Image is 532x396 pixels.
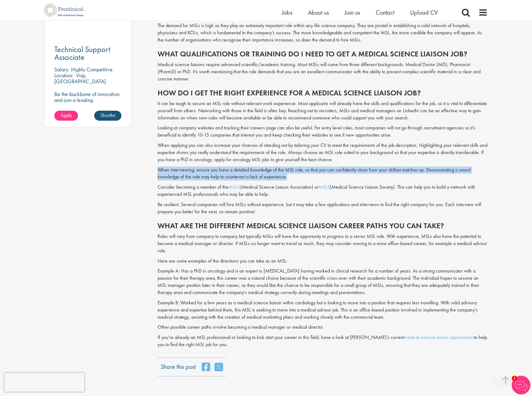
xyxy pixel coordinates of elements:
[61,112,72,118] span: Apply
[376,8,394,17] a: Contact
[158,50,488,58] h2: What qualifications or training do I need to get a medical science liaison job?
[158,124,488,139] p: Looking at company websites and tracking their careers page can also be useful. For entry level r...
[158,324,488,331] p: Other possible career paths involve becoming a medical manager or medical director.
[158,184,488,198] p: Consider becoming a member of the (Medical Science Liaison Association) or (Medical Science Liais...
[158,222,488,230] h2: What are the different medical science liaison career paths you can take?
[344,8,360,17] a: Join us
[158,61,488,83] p: Medical science liaisons require advanced scientific/academic training. Most MSLs will come from ...
[54,111,78,121] a: Apply
[158,334,488,348] p: If you’re already an MSL professional or looking to kick start your career in this field, have a ...
[158,268,488,296] p: Example A: Has a PhD in oncology and is an expert in [MEDICAL_DATA] having worked in clinical res...
[161,362,196,367] label: Share this post
[202,362,210,372] a: share on facebook
[54,46,122,61] a: Technical Support Associate
[54,72,73,79] span: Location:
[282,8,292,17] a: Jobs
[512,376,517,381] span: 1
[158,233,488,254] p: Roles will vary from company to company but typically MSLs will have the opportunity to progress ...
[158,22,488,44] p: The demand for MSLs is high as they play an extremely important role within any life science comp...
[512,376,530,394] img: Chatbot
[215,362,223,372] a: share on twitter
[4,373,84,392] iframe: reCAPTCHA
[158,142,488,163] p: When applying you can also increase your chances of standing out by tailoring your CV to meet the...
[158,258,488,265] p: Here are some examples of the directions you can take as an MSL:
[71,66,113,73] p: Highly Competitive
[54,91,122,121] p: Be the backbone of innovation and join a leading pharmaceutical company to help keep life-changin...
[158,167,488,181] p: When interviewing, ensure you have a detailed knowledge of the MSL role, so that you can confiden...
[54,66,68,73] span: Salary
[94,111,121,121] a: Shortlist
[308,8,329,17] a: About us
[228,184,240,190] a: MSLA
[54,72,106,85] p: Visp, [GEOGRAPHIC_DATA]
[158,89,488,97] h2: How do I get the right experience for a medical science liaison job?
[404,334,474,340] a: medical science liaison opportunities
[158,201,488,215] p: Be resilient. Several companies will hire MSLs without experience, but it may take a few applicat...
[54,44,110,62] span: Technical Support Associate
[158,299,488,321] p: Example B: Worked for a few years as a medical science liaison within cardiology but is looking t...
[158,100,488,122] p: It can be tough to secure an MSL role without relevant work experience. Most applicants will alre...
[410,8,438,17] a: Upload CV
[319,184,330,190] a: MSLS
